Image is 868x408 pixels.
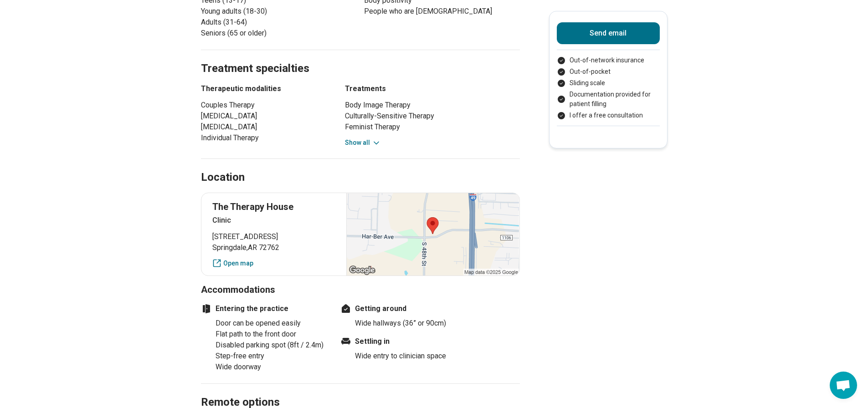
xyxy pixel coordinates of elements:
[201,6,357,17] li: Young adults (18-30)
[201,111,329,122] li: [MEDICAL_DATA]
[345,122,520,133] li: Feminist Therapy
[212,200,336,213] p: The Therapy House
[345,83,520,94] h3: Treatments
[216,362,329,372] li: Wide doorway
[830,372,857,399] a: Open chat
[201,28,357,39] li: Seniors (65 or older)
[340,336,468,347] h4: Settling in
[216,351,329,362] li: Step-free entry
[345,111,520,122] li: Culturally-Sensitive Therapy
[216,318,329,329] li: Door can be opened easily
[355,351,468,362] li: Wide entry to clinician space
[201,303,329,314] h4: Entering the practice
[557,78,660,88] li: Sliding scale
[557,22,660,44] button: Send email
[212,242,336,253] span: Springdale , AR 72762
[201,39,520,76] h2: Treatment specialties
[345,138,381,148] button: Show all
[557,90,660,109] li: Documentation provided for patient filling
[201,83,329,94] h3: Therapeutic modalities
[201,100,329,111] li: Couples Therapy
[201,17,357,28] li: Adults (31-64)
[212,231,336,242] span: [STREET_ADDRESS]
[364,6,520,17] li: People who are [DEMOGRAPHIC_DATA]
[557,67,660,76] li: Out-of-pocket
[557,56,660,65] li: Out-of-network insurance
[216,329,329,340] li: Flat path to the front door
[201,133,329,143] li: Individual Therapy
[201,170,245,185] h2: Location
[557,111,660,120] li: I offer a free consultation
[355,318,468,329] li: Wide hallways (36” or 90cm)
[212,259,336,268] a: Open map
[201,122,329,133] li: [MEDICAL_DATA]
[216,340,329,351] li: Disabled parking spot (8ft / 2.4m)
[201,283,520,296] h3: Accommodations
[212,215,336,226] p: Clinic
[340,303,468,314] h4: Getting around
[345,100,520,111] li: Body Image Therapy
[557,56,660,120] ul: Payment options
